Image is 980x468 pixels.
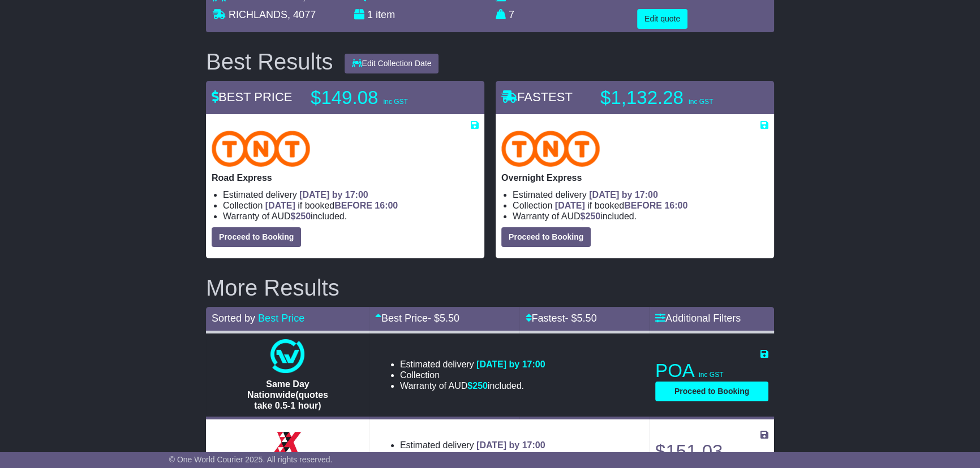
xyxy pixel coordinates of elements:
img: One World Courier: Same Day Nationwide(quotes take 0.5-1 hour) [270,339,304,373]
button: Edit quote [637,9,687,29]
li: Estimated delivery [513,189,768,200]
span: RICHLANDS [229,9,287,20]
img: Border Express: Express Bulk Service [270,425,304,459]
li: Estimated delivery [400,359,545,370]
a: Additional Filters [655,313,741,324]
p: $1,132.28 [600,86,742,109]
span: 1 [367,9,373,20]
span: if booked [555,201,687,210]
img: TNT Domestic: Road Express [212,131,310,167]
li: Estimated delivery [400,440,545,450]
span: 16:00 [664,201,687,210]
span: Same Day Nationwide(quotes take 0.5-1 hour) [247,379,328,410]
a: Best Price [258,313,304,324]
span: if booked [265,201,398,210]
div: Best Results [200,49,339,74]
button: Proceed to Booking [501,227,591,247]
li: Estimated delivery [223,189,479,200]
span: BEST PRICE [212,90,292,104]
span: [DATE] by 17:00 [589,190,658,200]
span: 16:00 [375,201,398,210]
span: [DATE] [555,201,585,210]
span: inc GST [689,98,713,106]
button: Proceed to Booking [655,382,768,401]
span: 7 [509,9,514,20]
p: POA [655,359,768,382]
button: Edit Collection Date [345,54,439,73]
li: Warranty of AUD included. [400,380,545,391]
a: Fastest- $5.50 [525,313,596,324]
span: 5.50 [577,313,597,324]
span: $ [580,211,600,221]
span: inc GST [699,371,723,379]
img: TNT Domestic: Overnight Express [501,131,600,167]
span: , 4077 [287,9,316,20]
span: item [376,9,395,20]
span: 5.50 [440,313,459,324]
span: Sorted by [212,313,255,324]
li: Collection [400,450,545,461]
span: - $ [428,313,459,324]
span: - $ [565,313,596,324]
span: 250 [472,381,488,391]
p: Overnight Express [501,172,768,183]
span: © One World Courier 2025. All rights reserved. [169,455,333,464]
span: BEFORE [624,201,662,210]
h2: More Results [206,275,774,300]
p: $149.08 [311,86,452,109]
span: BEFORE [334,201,372,210]
span: [DATE] by 17:00 [476,440,545,450]
p: Road Express [212,172,479,183]
span: [DATE] by 17:00 [476,359,545,369]
a: Best Price- $5.50 [375,313,459,324]
li: Warranty of AUD included. [513,211,768,222]
li: Collection [223,200,479,211]
span: $ [467,381,488,391]
span: inc GST [383,98,407,106]
span: FASTEST [501,90,573,104]
span: [DATE] by 17:00 [299,190,368,200]
span: 250 [585,211,600,221]
span: 250 [295,211,311,221]
li: Collection [400,370,545,380]
span: [DATE] [265,201,295,210]
span: inc GST [728,452,752,460]
span: $ [290,211,311,221]
p: $151.03 [655,440,768,463]
button: Proceed to Booking [212,227,301,247]
span: Next Day Pickup [442,451,509,461]
li: Warranty of AUD included. [223,211,479,222]
li: Collection [513,200,768,211]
